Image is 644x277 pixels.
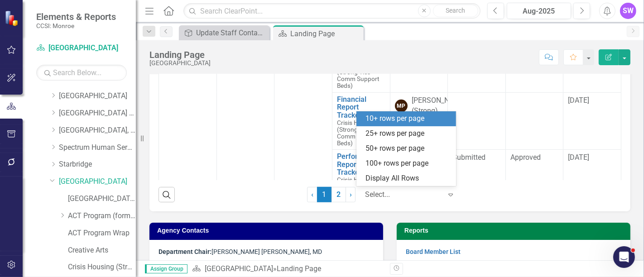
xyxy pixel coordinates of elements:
div: Landing Page [149,50,211,60]
a: Performance Report Tracker [337,153,385,177]
strong: Department Chair: [159,248,211,255]
span: ‹ [311,190,313,199]
a: Crisis Housing (Strong Ties Comm Support Beds) [68,262,136,272]
a: [GEOGRAPHIC_DATA], Inc. [59,125,136,136]
span: Elements & Reports [36,11,116,22]
div: [PERSON_NAME] (Strong) [412,96,466,116]
div: 10+ rows per page [365,114,451,124]
a: Starbridge [59,159,136,170]
span: [DATE] [568,153,589,162]
input: Search Below... [36,65,127,81]
h3: Agency Contacts [157,227,379,234]
span: Assign Group [145,264,187,273]
button: SW [620,3,636,19]
div: Aug-2025 [510,6,568,17]
a: ACT Program (formerly Project Link) [68,211,136,221]
button: Aug-2025 [507,3,571,19]
td: Double-Click to Edit [563,92,621,149]
span: Crisis Housing (Strong Ties Comm Support Beds) [337,119,379,147]
span: Crisis Housing (Strong Ties Comm Support Beds) [337,62,379,89]
img: ClearPoint Strategy [4,10,21,27]
div: Landing Page [277,264,321,273]
button: Search [433,5,478,17]
div: Landing Page [290,28,361,39]
div: MP [395,100,408,112]
a: [GEOGRAPHIC_DATA] [59,177,136,187]
a: Spectrum Human Services, Inc. [59,143,136,153]
div: Display All Rows [365,173,451,184]
td: Double-Click to Edit [505,150,563,207]
div: 100+ rows per page [365,158,451,169]
td: Double-Click to Edit [448,92,506,149]
div: Update Staff Contacts and Website Link on Agency Landing Page [196,27,267,38]
span: Search [446,7,465,14]
input: Search ClearPoint... [183,3,481,19]
span: [PERSON_NAME] [PERSON_NAME], MD [211,248,322,255]
h3: Reports [404,227,626,234]
a: [GEOGRAPHIC_DATA] (MCOMH Internal) [68,194,136,204]
div: [GEOGRAPHIC_DATA] [149,60,211,67]
a: Board Member List [406,248,461,255]
a: Financial Report Tracker [337,96,385,119]
td: Double-Click to Edit [563,150,621,207]
div: 50+ rows per page [365,143,451,154]
span: [DATE] [568,96,589,105]
a: [GEOGRAPHIC_DATA] [59,91,136,101]
div: » [192,264,383,274]
iframe: Intercom live chat [613,246,635,268]
a: 2 [332,187,346,202]
small: CCSI: Monroe [36,22,116,29]
span: Crisis Housing (Strong Ties Comm Support Beds) [337,176,379,204]
span: Submitted [452,153,485,162]
td: Double-Click to Edit [505,92,563,149]
span: Approved [510,153,541,162]
td: Double-Click to Edit [448,150,506,207]
td: Double-Click to Edit Right Click for Context Menu [332,92,390,149]
td: Double-Click to Edit [390,92,448,149]
span: 1 [317,187,332,202]
a: [GEOGRAPHIC_DATA] (RRH) [59,108,136,119]
a: Update Staff Contacts and Website Link on Agency Landing Page [181,27,267,38]
span: › [350,190,352,199]
td: Double-Click to Edit Right Click for Context Menu [332,150,390,207]
div: 25+ rows per page [365,129,451,139]
a: ACT Program Wrap [68,228,136,239]
a: Creative Arts [68,245,136,256]
a: [GEOGRAPHIC_DATA] [36,43,127,53]
a: [GEOGRAPHIC_DATA] [205,264,273,273]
